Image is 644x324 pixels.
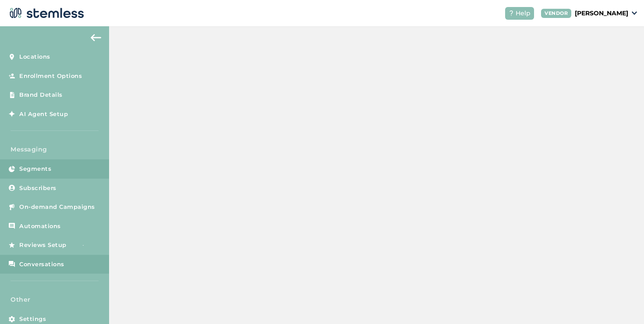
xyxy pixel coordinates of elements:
span: Segments [19,165,51,173]
p: [PERSON_NAME] [575,9,628,18]
span: Conversations [19,260,64,269]
span: Help [516,9,531,18]
iframe: Chat Widget [600,282,644,324]
img: glitter-stars-b7820f95.gif [73,236,91,254]
span: Automations [19,222,61,231]
img: icon_down-arrow-small-66adaf34.svg [632,11,637,15]
img: logo-dark-0685b13c.svg [7,4,84,22]
span: Enrollment Options [19,72,82,81]
div: VENDOR [541,9,571,18]
span: Subscribers [19,184,57,193]
span: Settings [19,315,46,324]
img: icon-help-white-03924b79.svg [509,11,514,16]
span: AI Agent Setup [19,110,68,119]
span: Brand Details [19,91,63,99]
span: Reviews Setup [19,241,67,250]
span: On-demand Campaigns [19,203,95,211]
img: icon-arrow-back-accent-c549486e.svg [91,34,101,41]
span: Locations [19,53,50,61]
